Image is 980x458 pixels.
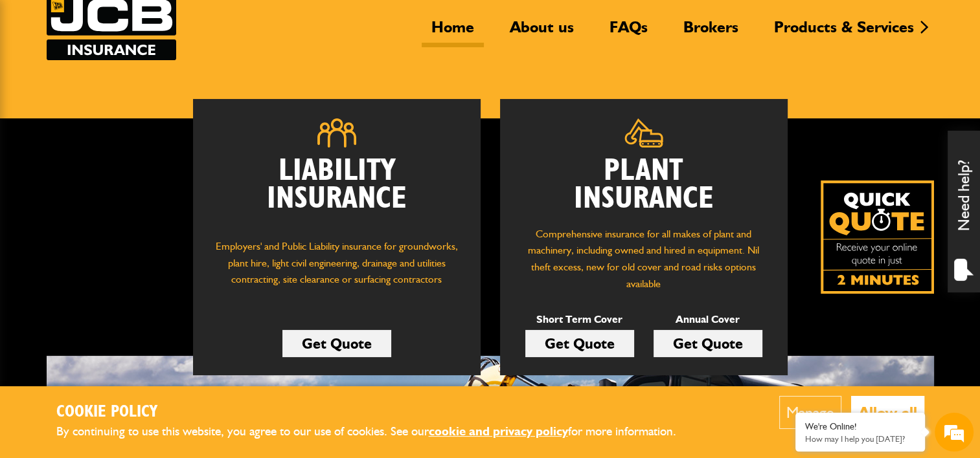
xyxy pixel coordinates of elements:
[429,424,568,439] a: cookie and privacy policy
[525,311,634,328] p: Short Term Cover
[212,238,461,300] p: Employers' and Public Liability insurance for groundworks, plant hire, light civil engineering, d...
[654,311,762,328] p: Annual Cover
[805,434,915,444] p: How may I help you today?
[519,226,768,292] p: Comprehensive insurance for all makes of plant and machinery, including owned and hired in equipm...
[674,17,748,47] a: Brokers
[805,421,915,432] div: We're Online!
[212,157,461,226] h2: Liability Insurance
[948,131,980,292] div: Need help?
[282,330,391,357] a: Get Quote
[600,17,657,47] a: FAQs
[821,180,934,294] img: Quick Quote
[851,396,924,429] button: Allow all
[821,180,934,294] a: Get your insurance quote isn just 2-minutes
[500,17,584,47] a: About us
[56,422,698,442] p: By continuing to use this website, you agree to our use of cookies. See our for more information.
[519,157,768,213] h2: Plant Insurance
[764,17,924,47] a: Products & Services
[56,402,698,422] h2: Cookie Policy
[422,17,484,47] a: Home
[525,330,634,357] a: Get Quote
[654,330,762,357] a: Get Quote
[779,396,841,429] button: Manage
